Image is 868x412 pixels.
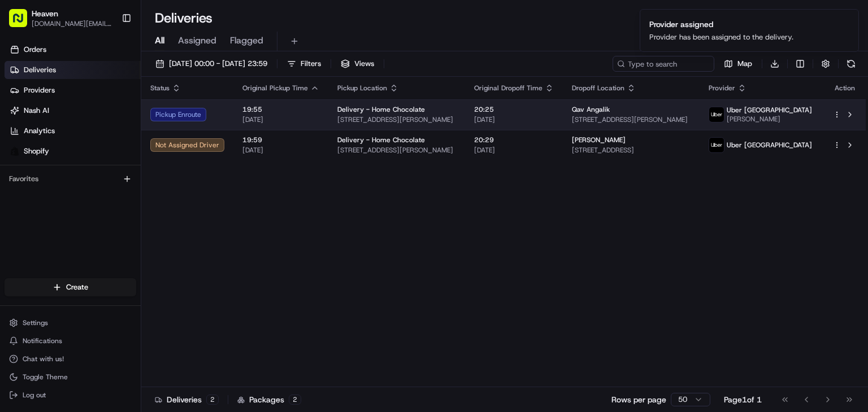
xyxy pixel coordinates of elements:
div: Deliveries [155,394,219,405]
button: Settings [5,315,136,331]
span: Pylon [112,279,137,288]
span: [DATE] [242,146,319,155]
button: See all [175,144,206,157]
span: Views [354,59,374,69]
div: Start new chat [51,107,185,119]
div: Page 1 of 1 [724,394,762,405]
img: uber-new-logo.jpeg [709,138,724,152]
span: Create [66,282,88,292]
button: [DOMAIN_NAME][EMAIL_ADDRESS][DOMAIN_NAME] [32,19,112,28]
span: [PERSON_NAME] [727,115,812,124]
a: Shopify [5,142,141,160]
span: Uber [GEOGRAPHIC_DATA] [727,106,812,115]
img: 1736555255976-a54dd68f-1ca7-489b-9aae-adbdc363a1c4 [23,175,32,184]
span: Orders [24,45,46,55]
span: Map [737,59,752,69]
a: 💻API Documentation [91,247,186,268]
h1: Deliveries [155,9,212,27]
span: [STREET_ADDRESS] [572,146,691,155]
span: Shopify [24,146,49,156]
p: Rows per page [611,394,666,405]
span: [DATE] 00:00 - [DATE] 23:59 [169,59,267,69]
div: Packages [237,394,301,405]
span: Pickup Location [337,84,387,93]
span: Knowledge Base [23,252,86,263]
button: Toggle Theme [5,369,136,385]
span: Qav Angalik [572,105,610,114]
span: [STREET_ADDRESS][PERSON_NAME] [337,115,456,124]
input: Clear [29,72,186,84]
a: Analytics [5,122,141,140]
span: [DATE] [242,115,319,124]
div: Action [833,84,857,93]
span: [STREET_ADDRESS][PERSON_NAME] [337,146,456,155]
span: Uber [GEOGRAPHIC_DATA] [727,141,812,150]
span: Flagged [230,34,263,47]
a: Nash AI [5,102,141,120]
span: [PERSON_NAME] [35,174,92,183]
a: Orders [5,41,141,59]
button: Views [336,56,379,72]
input: Type to search [613,56,714,72]
span: Dropoff Location [572,84,624,93]
div: Provider assigned [649,19,793,30]
a: Powered byPylon [80,279,137,288]
img: Shopify logo [10,147,19,156]
span: Notifications [23,336,62,345]
button: Heaven[DOMAIN_NAME][EMAIL_ADDRESS][DOMAIN_NAME] [5,5,117,32]
button: Map [719,56,757,72]
button: Filters [282,56,326,72]
a: Deliveries [5,61,141,79]
span: Filters [301,59,321,69]
button: [DATE] 00:00 - [DATE] 23:59 [150,56,272,72]
button: Refresh [843,56,859,72]
span: Original Pickup Time [242,84,308,93]
span: Provider [709,84,735,93]
div: 2 [289,395,301,405]
span: 19:55 [242,105,319,114]
span: Chat with us! [23,354,64,363]
span: 20:29 [474,135,554,144]
span: Providers [24,85,55,95]
div: Provider has been assigned to the delivery. [649,32,793,42]
span: [DATE] [474,146,554,155]
button: Start new chat [192,111,206,124]
img: 8016278978528_b943e370aa5ada12b00a_72.png [24,107,44,128]
span: Log out [23,391,46,400]
div: Favorites [5,170,136,188]
span: [PERSON_NAME] [572,135,626,144]
button: Create [5,278,136,296]
span: Original Dropoff Time [474,84,542,93]
button: Heaven [32,8,58,19]
span: Assigned [178,34,216,47]
span: [STREET_ADDRESS][PERSON_NAME] [572,115,691,124]
div: 💻 [96,253,105,262]
span: 10 авг. [100,174,125,183]
a: Providers [5,81,141,99]
img: 1736555255976-a54dd68f-1ca7-489b-9aae-adbdc363a1c4 [11,107,32,128]
div: Past conversations [11,146,76,155]
button: Log out [5,387,136,403]
span: • [123,205,127,214]
span: Analytics [24,126,55,136]
span: 20:25 [474,105,554,114]
span: Settings [23,318,48,327]
div: 📗 [11,253,20,262]
span: Toggle Theme [23,372,68,382]
img: uber-new-logo.jpeg [709,107,724,122]
span: Deliveries [24,65,56,75]
span: Wisdom [PERSON_NAME] [35,205,120,214]
div: We're available if you need us! [51,119,155,128]
div: 2 [206,395,219,405]
span: API Documentation [107,252,181,263]
span: Delivery - Home Chocolate [337,105,425,114]
span: All [155,34,164,47]
span: Nash AI [24,106,49,116]
p: Welcome 👋 [11,45,206,63]
img: Nash [11,11,34,33]
img: 1736555255976-a54dd68f-1ca7-489b-9aae-adbdc363a1c4 [23,205,32,214]
span: • [94,174,98,183]
button: Notifications [5,333,136,349]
